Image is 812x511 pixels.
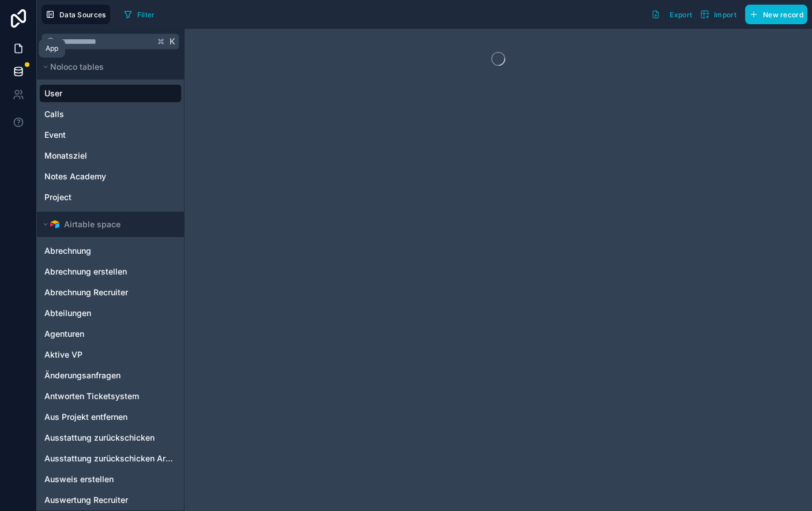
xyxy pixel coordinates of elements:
[137,10,155,19] span: Filter
[763,10,803,19] span: New record
[745,5,807,24] button: New record
[42,5,110,24] button: Data Sources
[740,5,807,24] a: New record
[696,5,740,24] button: Import
[670,10,692,19] span: Export
[714,10,736,19] span: Import
[168,37,176,46] span: K
[647,5,696,24] button: Export
[59,10,106,19] span: Data Sources
[46,44,58,53] div: App
[119,6,159,23] button: Filter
